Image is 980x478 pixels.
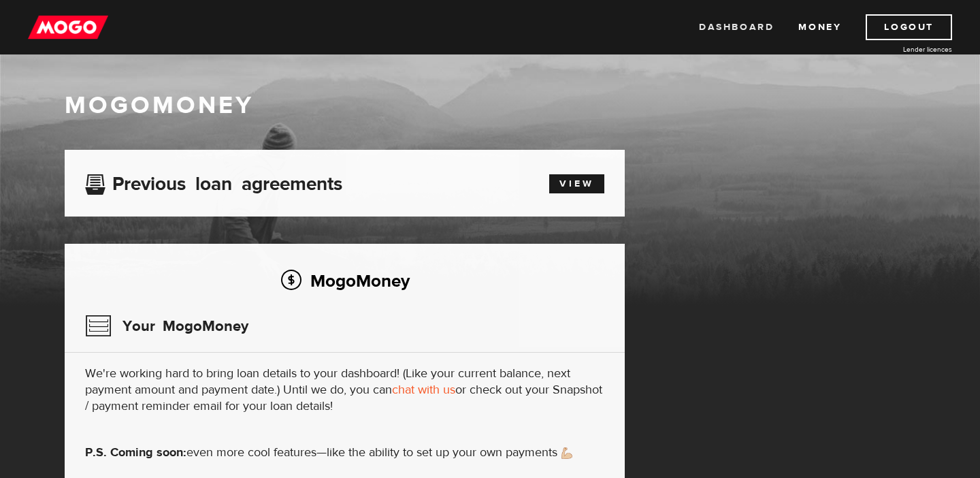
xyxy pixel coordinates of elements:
p: We're working hard to bring loan details to your dashboard! (Like your current balance, next paym... [85,366,604,415]
h1: MogoMoney [65,91,915,120]
a: Money [798,14,841,40]
img: mogo_logo-11ee424be714fa7cbb0f0f49df9e16ec.png [28,14,108,40]
a: chat with us [392,382,455,398]
h3: Previous loan agreements [85,173,342,191]
p: even more cool features—like the ability to set up your own payments [85,445,604,461]
a: Lender licences [850,44,952,54]
strong: P.S. Coming soon: [85,445,186,460]
a: Dashboard [699,14,774,40]
img: strong arm emoji [561,447,572,459]
h3: Your MogoMoney [85,308,248,344]
a: View [549,174,604,193]
a: Logout [866,14,952,40]
h2: MogoMoney [85,266,604,295]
